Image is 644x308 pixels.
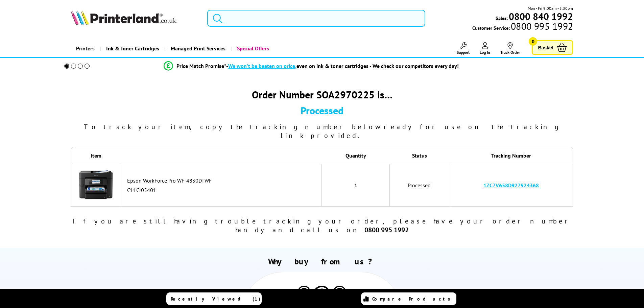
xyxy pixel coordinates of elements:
[106,40,159,57] span: Ink & Toner Cartridges
[472,23,573,31] span: Customer Service:
[480,42,490,55] a: Log In
[528,5,573,11] span: Mon - Fri 9:00am - 5:30pm
[480,50,490,55] span: Log In
[71,217,573,234] div: If you are still having trouble tracking your order, please have your order number handy and call...
[71,40,100,57] a: Printers
[71,147,121,164] th: Item
[84,122,560,140] span: To track your item, copy the tracking number below ready for use on the tracking link provided.
[228,63,296,69] span: We won’t be beaten on price,
[55,60,568,72] li: modal_Promise
[322,164,389,207] td: 1
[71,104,573,117] div: Processed
[532,40,573,55] a: Basket 0
[71,256,573,267] h2: Why buy from us?
[500,42,520,55] a: Track Order
[164,40,231,57] a: Managed Print Services
[176,63,226,69] span: Price Match Promise*
[364,226,409,234] b: 0800 995 1992
[71,88,573,101] div: Order Number SOA2970225 is…
[390,164,449,207] td: Processed
[127,177,318,184] div: Epson WorkForce Pro WF-4830DTWF
[449,147,573,164] th: Tracking Number
[127,187,318,193] div: C11CJ05401
[231,40,274,57] a: Special Offers
[361,292,456,305] a: Compare Products
[296,286,312,303] img: Printer Experts
[322,147,389,164] th: Quantity
[538,43,553,52] span: Basket
[390,147,449,164] th: Status
[457,42,470,55] a: Support
[509,10,573,23] b: 0800 840 1992
[71,10,199,26] a: Printerland Logo
[483,182,539,189] a: 1ZC7V658D927924368
[166,292,262,305] a: Recently Viewed (1)
[496,15,508,21] span: Sales:
[171,296,261,302] span: Recently Viewed (1)
[71,10,176,25] img: Printerland Logo
[508,13,573,20] a: 0800 840 1992
[529,37,537,46] span: 0
[457,50,470,55] span: Support
[100,40,164,57] a: Ink & Toner Cartridges
[510,23,573,29] span: 0800 995 1992
[332,286,347,303] img: Printer Experts
[79,168,113,202] img: Epson WorkForce Pro WF-4830DTWF
[226,63,459,69] div: - even on ink & toner cartridges - We check our competitors every day!
[372,296,454,302] span: Compare Products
